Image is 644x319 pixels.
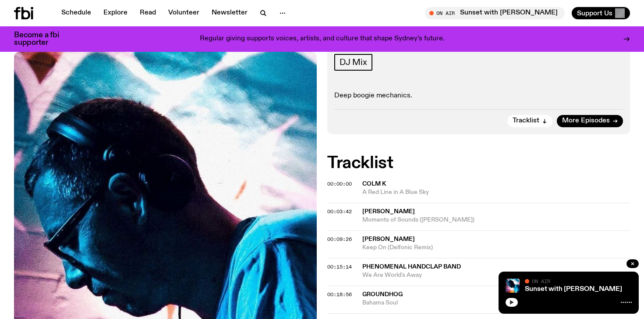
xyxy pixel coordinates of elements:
[327,263,352,270] span: 00:15:14
[362,264,461,270] span: Phenomenal Handclap band
[334,92,623,100] p: Deep boogie mechanics.
[506,279,520,293] img: Simon Caldwell stands side on, looking downwards. He has headphones on. Behind him is a brightly ...
[557,115,623,127] a: More Episodes
[98,7,133,19] a: Explore
[14,32,70,47] h3: Become a fbi supporter
[163,7,205,19] a: Volunteer
[362,271,630,280] span: We Are World's Away
[362,244,630,252] span: Keep On (Delfonic Remix)
[362,188,630,197] span: A Red Line in A Blue Sky
[206,7,253,19] a: Newsletter
[327,236,352,243] span: 00:09:26
[327,237,352,242] button: 00:09:26
[577,9,612,17] span: Support Us
[513,118,539,124] span: Tracklist
[362,208,415,215] span: [PERSON_NAME]
[327,155,630,171] h2: Tracklist
[327,291,352,298] span: 00:18:56
[362,236,415,242] span: [PERSON_NAME]
[425,7,565,19] button: On AirSunset with [PERSON_NAME]
[532,278,550,284] span: On Air
[362,181,386,187] span: Colm K
[56,7,96,19] a: Schedule
[362,291,403,297] span: Groundhog
[362,299,630,307] span: Bahama Soul
[200,35,445,43] p: Regular giving supports voices, artists, and culture that shape Sydney’s future.
[134,7,161,19] a: Read
[340,57,367,67] span: DJ Mix
[334,54,372,71] a: DJ Mix
[327,182,352,186] button: 00:00:00
[507,115,552,127] button: Tracklist
[327,265,352,269] button: 00:15:14
[572,7,630,19] button: Support Us
[327,208,352,215] span: 00:03:42
[362,216,630,224] span: Moments of Sounds ([PERSON_NAME])
[525,286,622,293] a: Sunset with [PERSON_NAME]
[562,118,610,124] span: More Episodes
[327,292,352,297] button: 00:18:56
[327,180,352,187] span: 00:00:00
[327,209,352,214] button: 00:03:42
